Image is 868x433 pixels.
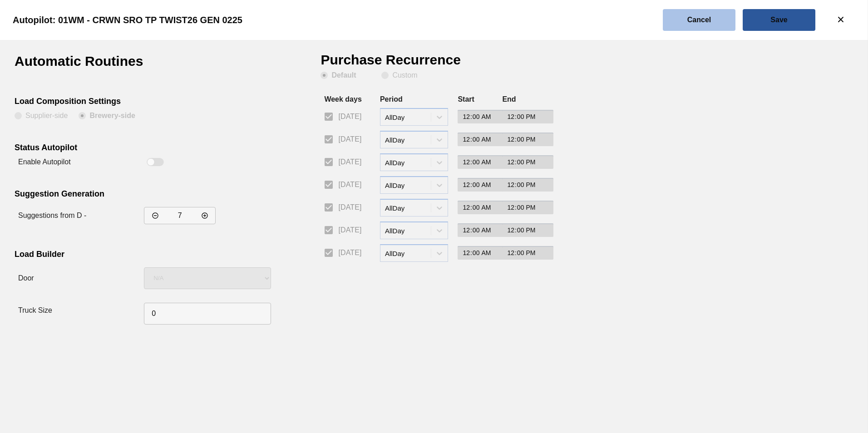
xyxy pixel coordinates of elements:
[381,72,417,81] clb-radio-button: Custom
[15,54,176,75] h1: Automatic Routines
[18,274,34,282] label: Door
[338,225,361,236] span: [DATE]
[338,179,361,190] span: [DATE]
[18,212,86,219] label: Suggestions from D -
[15,189,266,201] div: Suggestion Generation
[321,54,482,72] h1: Purchase Recurrence
[15,143,266,155] div: Status Autopilot
[380,95,403,103] label: Period
[338,247,361,258] span: [DATE]
[338,202,361,213] span: [DATE]
[502,95,516,103] label: End
[79,112,135,121] clb-radio-button: Brewery-side
[338,157,361,167] span: [DATE]
[338,111,361,122] span: [DATE]
[321,72,370,81] clb-radio-button: Default
[15,112,68,121] clb-radio-button: Supplier-side
[338,134,361,145] span: [DATE]
[458,95,474,103] label: Start
[324,95,361,103] label: Week days
[18,158,71,166] label: Enable Autopilot
[15,97,266,108] div: Load Composition Settings
[18,306,52,314] label: Truck Size
[15,250,266,261] div: Load Builder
